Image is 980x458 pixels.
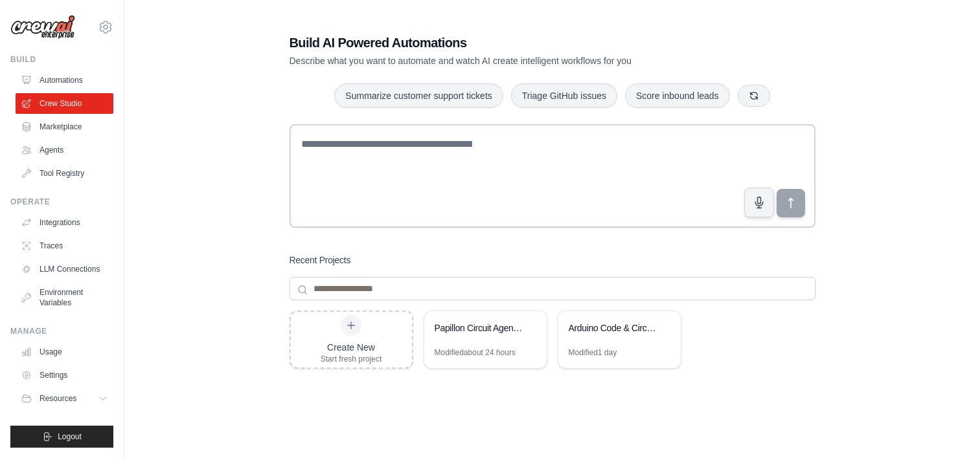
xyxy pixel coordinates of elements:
[569,347,617,358] div: Modified 1 day
[16,140,113,160] a: Agents
[321,354,382,364] div: Start fresh project
[334,83,503,108] button: Summarize customer support tickets
[625,83,730,108] button: Score inbound leads
[738,85,770,107] button: Get new suggestions
[16,282,113,313] a: Environment Variables
[10,326,113,336] div: Manage
[10,54,113,65] div: Build
[16,212,113,233] a: Integrations
[10,426,113,448] button: Logout
[10,15,75,39] img: Logo
[321,341,382,354] div: Create New
[16,70,113,91] a: Automations
[435,322,523,334] div: Papillon Circuit Agents - Arduino Generator
[16,388,113,409] button: Resources
[16,342,113,362] a: Usage
[58,431,82,442] span: Logout
[16,365,113,386] a: Settings
[569,322,657,334] div: Arduino Code & Circuit Generator
[290,54,725,67] p: Describe what you want to automate and watch AI create intelligent workflows for you
[10,197,113,207] div: Operate
[16,235,113,256] a: Traces
[290,34,725,52] h1: Build AI Powered Automations
[511,83,617,108] button: Triage GitHub issues
[744,188,774,217] button: Click to speak your automation idea
[16,259,113,279] a: LLM Connections
[16,163,113,184] a: Tool Registry
[290,254,351,267] h3: Recent Projects
[16,93,113,114] a: Crew Studio
[16,116,113,137] a: Marketplace
[435,347,516,358] div: Modified about 24 hours
[40,393,76,404] span: Resources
